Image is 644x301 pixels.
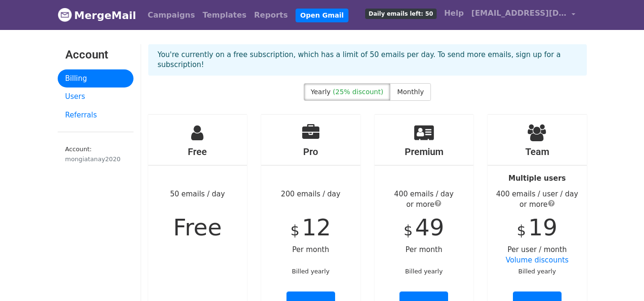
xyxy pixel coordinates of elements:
h4: Premium [375,146,474,157]
h3: Account [65,48,126,62]
a: Users [58,87,133,106]
strong: Multiple users [509,174,566,183]
h4: Team [488,146,587,157]
span: 19 [528,214,557,241]
a: Referrals [58,106,133,125]
a: Reports [250,6,292,25]
span: Monthly [397,88,424,96]
p: You're currently on a free subscription, which has a limit of 50 emails per day. To send more ema... [158,50,577,70]
small: Billed yearly [405,268,443,275]
a: MergeMail [58,5,136,25]
div: 400 emails / user / day or more [488,189,587,210]
h4: Free [148,146,247,157]
a: Templates [199,6,250,25]
a: Campaigns [144,6,199,25]
a: Open Gmail [296,9,348,22]
span: 49 [415,214,444,241]
a: Volume discounts [506,256,569,264]
img: MergeMail logo [58,8,72,22]
span: Daily emails left: 50 [365,9,436,19]
div: mongiatanay2020 [65,155,126,164]
small: Billed yearly [518,268,556,275]
span: (25% discount) [333,88,383,96]
a: Billing [58,69,133,88]
small: Billed yearly [292,268,329,275]
span: $ [517,222,526,239]
h4: Pro [261,146,360,157]
div: 400 emails / day or more [375,189,474,210]
span: [EMAIL_ADDRESS][DOMAIN_NAME] [471,8,567,19]
span: $ [404,222,413,239]
small: Account: [65,146,126,164]
a: [EMAIL_ADDRESS][DOMAIN_NAME] [468,4,579,26]
a: Help [440,4,468,23]
span: 12 [302,214,331,241]
a: Daily emails left: 50 [361,4,440,23]
span: Yearly [311,88,331,96]
span: $ [290,222,299,239]
span: Free [173,214,222,241]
